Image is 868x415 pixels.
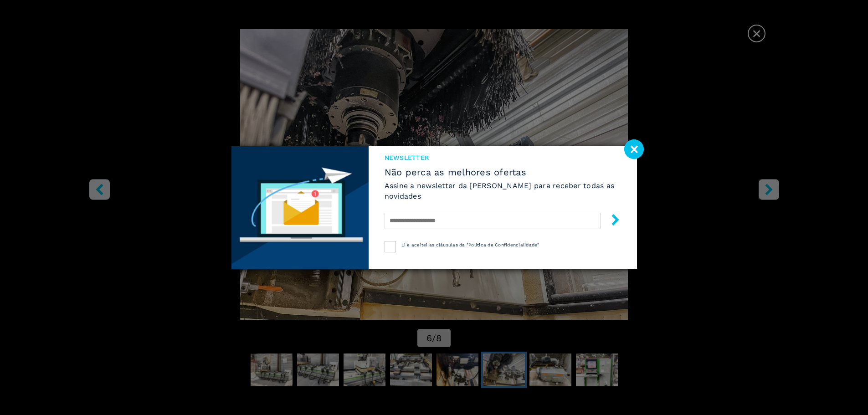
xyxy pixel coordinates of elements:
[601,210,621,232] button: submit-button
[385,180,621,201] h6: Assine a newsletter da [PERSON_NAME] para receber todas as novidades
[385,153,621,162] span: Newsletter
[401,242,539,247] span: Li e aceitei as cláusulas da "Política de Confidencialidade"
[231,146,369,269] img: Newsletter image
[385,167,621,178] span: Não perca as melhores ofertas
